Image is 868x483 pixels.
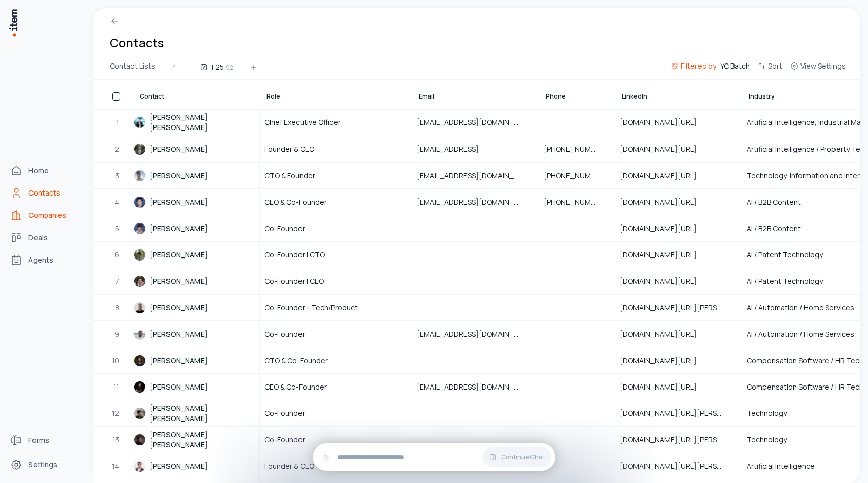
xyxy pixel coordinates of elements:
span: Contacts [28,188,60,198]
span: [EMAIL_ADDRESS] [417,144,491,154]
a: Contacts [6,183,83,203]
th: Email [412,80,539,109]
span: [PHONE_NUMBER] [544,171,610,181]
span: [DOMAIN_NAME][URL] [620,197,709,207]
a: [PERSON_NAME] [133,348,259,373]
span: Co-Founder [264,435,305,445]
span: YC Batch [720,61,750,71]
a: Agents [6,250,83,270]
span: CEO & Co-Founder [264,382,327,392]
span: 9 [115,329,120,339]
span: 11 [113,382,120,392]
a: [PERSON_NAME] [133,163,259,188]
span: 1 [116,117,120,127]
span: [DOMAIN_NAME][URL][PERSON_NAME] [620,408,737,418]
th: Phone [539,80,615,109]
a: Settings [6,455,83,475]
a: [PERSON_NAME] [133,242,259,267]
span: LinkedIn [622,92,647,101]
span: [DOMAIN_NAME][URL] [620,117,709,127]
span: 4 [115,197,120,207]
span: Co-Founder [264,223,305,234]
button: Filtered by:YC Batch [666,60,754,78]
img: Neo Lee [133,222,146,235]
img: Alex Stroe [133,275,146,287]
span: [DOMAIN_NAME][URL] [620,223,709,234]
img: Humza Ahmed [133,143,146,155]
span: 13 [112,435,120,445]
a: Companies [6,205,83,226]
span: AI / B2B Content [747,223,801,234]
img: Mattias Lindell [133,381,146,393]
a: [PERSON_NAME] [133,295,259,320]
span: [DOMAIN_NAME][URL] [620,382,709,392]
span: [EMAIL_ADDRESS][DOMAIN_NAME] [417,382,534,392]
span: Filtered by: [681,61,718,71]
span: [DOMAIN_NAME][URL] [620,276,709,286]
img: Sky Yang [133,196,146,208]
img: Porsev Aslan [133,355,146,367]
span: 12 [112,408,120,418]
img: Karim Rahme [133,460,146,472]
a: [PERSON_NAME] [133,269,259,294]
span: Settings [28,460,57,470]
a: [PERSON_NAME] [PERSON_NAME] [133,427,259,452]
a: [PERSON_NAME] [133,189,259,214]
span: Artificial Intelligence [747,461,815,471]
a: deals [6,228,83,248]
span: [DOMAIN_NAME][URL] [620,144,709,154]
img: Christopher Kai Cui [133,116,146,128]
img: Anas Bouassami [133,328,146,340]
span: AI / Patent Technology [747,250,823,260]
a: [PERSON_NAME] [133,454,259,478]
span: 7 [115,276,120,286]
button: View Settings [786,60,850,78]
img: Andreas Stroe [133,249,146,261]
span: Founder & CEO [264,461,314,471]
th: LinkedIn [615,80,742,109]
span: Technology [747,435,787,445]
button: Continue Chat [483,447,551,467]
span: Contact [140,92,164,101]
span: Sort [768,61,782,71]
span: 2 [115,144,120,154]
span: Companies [28,210,66,220]
img: Vinh Ha [133,170,146,182]
span: [DOMAIN_NAME][URL] [620,329,709,339]
span: Co-Founder | CEO [264,276,324,286]
span: AI / Patent Technology [747,276,823,286]
span: [EMAIL_ADDRESS][DOMAIN_NAME] [417,117,534,127]
button: Sort [754,60,786,78]
span: Industry [749,92,775,101]
button: F2592 [195,61,240,79]
span: 92 [226,62,233,72]
a: [PERSON_NAME] [133,374,259,399]
span: Compensation Software / HR Tech [747,356,863,366]
span: Forms [28,435,49,445]
span: Deals [28,233,48,243]
span: Phone [546,92,566,101]
span: 6 [115,250,120,260]
img: Felipe Jin Li [133,434,146,446]
span: 10 [112,356,120,366]
span: [EMAIL_ADDRESS][DOMAIN_NAME] [417,329,534,339]
span: CEO & Co-Founder [264,197,327,207]
span: 14 [112,461,120,471]
span: [DOMAIN_NAME][URL] [620,250,709,260]
span: [EMAIL_ADDRESS][DOMAIN_NAME] [417,171,534,181]
a: Home [6,160,83,181]
span: [DOMAIN_NAME][URL][PERSON_NAME] [620,461,737,471]
a: [PERSON_NAME] [PERSON_NAME] [133,401,259,426]
span: 5 [115,223,120,234]
h1: Contacts [110,35,164,51]
span: F25 [212,62,224,72]
span: Chief Executive Officer [264,117,341,127]
span: AI / Automation / Home Services [747,303,854,313]
a: [PERSON_NAME] [133,137,259,162]
a: [PERSON_NAME] [133,216,259,241]
span: Co-Founder [264,408,305,418]
span: [PHONE_NUMBER] [544,197,610,207]
th: Role [260,80,412,109]
span: Co-Founder | CTO [264,250,325,260]
span: AI / Automation / Home Services [747,329,854,339]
